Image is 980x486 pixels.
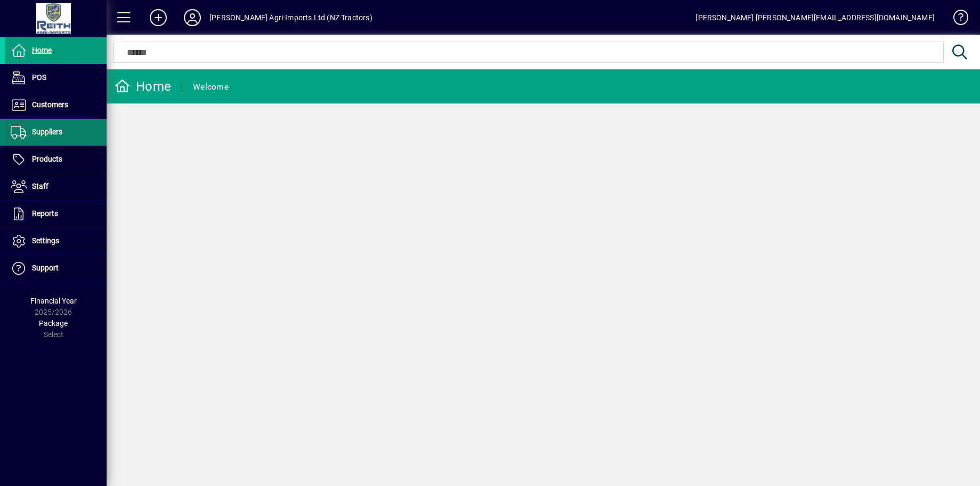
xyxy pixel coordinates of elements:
span: Reports [32,209,58,218]
span: Settings [32,236,59,245]
span: Staff [32,182,48,190]
a: Support [5,255,107,282]
button: Add [141,8,175,27]
a: POS [5,65,107,91]
a: Products [5,146,107,173]
button: Profile [175,8,209,27]
a: Reports [5,201,107,227]
div: [PERSON_NAME] [PERSON_NAME][EMAIL_ADDRESS][DOMAIN_NAME] [695,9,935,26]
div: Welcome [193,78,229,95]
span: Support [32,264,59,272]
div: [PERSON_NAME] Agri-Imports Ltd (NZ Tractors) [209,9,372,26]
span: Financial Year [30,297,77,305]
span: Home [32,46,52,54]
span: Package [39,319,68,328]
a: Staff [5,173,107,200]
a: Settings [5,228,107,254]
span: POS [32,73,46,82]
a: Suppliers [5,119,107,146]
div: Home [115,78,171,95]
span: Products [32,155,62,163]
span: Suppliers [32,128,62,136]
a: Customers [5,92,107,118]
a: Knowledge Base [945,2,967,37]
span: Customers [32,100,68,109]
